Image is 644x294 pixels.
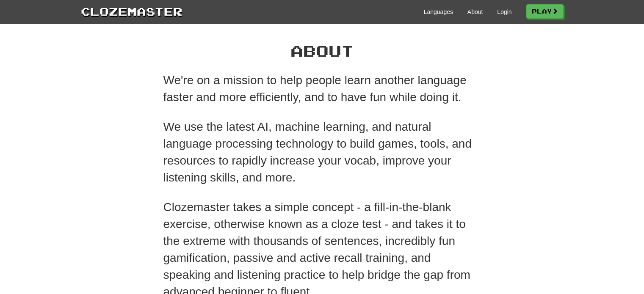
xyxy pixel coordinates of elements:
[163,118,481,186] p: We use the latest AI, machine learning, and natural language processing technology to build games...
[526,4,564,19] a: Play
[424,8,453,16] a: Languages
[81,3,182,19] a: Clozemaster
[163,42,481,59] h1: About
[467,8,483,16] a: About
[497,8,511,16] a: Login
[163,72,481,106] p: We're on a mission to help people learn another language faster and more efficiently, and to have...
